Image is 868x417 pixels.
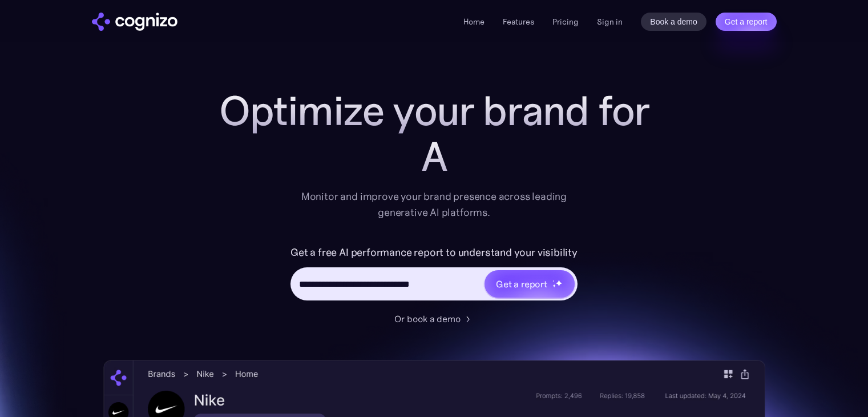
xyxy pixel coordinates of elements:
[483,269,576,299] a: Get a reportstarstarstar
[716,13,777,31] a: Get a report
[290,243,578,306] form: Hero URL Input Form
[92,13,177,31] img: cognizo logo
[503,17,534,27] a: Features
[206,134,663,179] div: A
[92,13,177,31] a: home
[552,17,579,27] a: Pricing
[552,280,554,282] img: star
[394,312,461,326] div: Or book a demo
[394,312,474,326] a: Or book a demo
[206,88,663,134] h1: Optimize your brand for
[641,13,706,31] a: Book a demo
[597,15,623,29] a: Sign in
[463,17,485,27] a: Home
[555,279,563,287] img: star
[294,189,575,220] div: Monitor and improve your brand presence across leading generative AI platforms.
[290,243,578,262] label: Get a free AI performance report to understand your visibility
[552,284,556,288] img: star
[496,277,547,291] div: Get a report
